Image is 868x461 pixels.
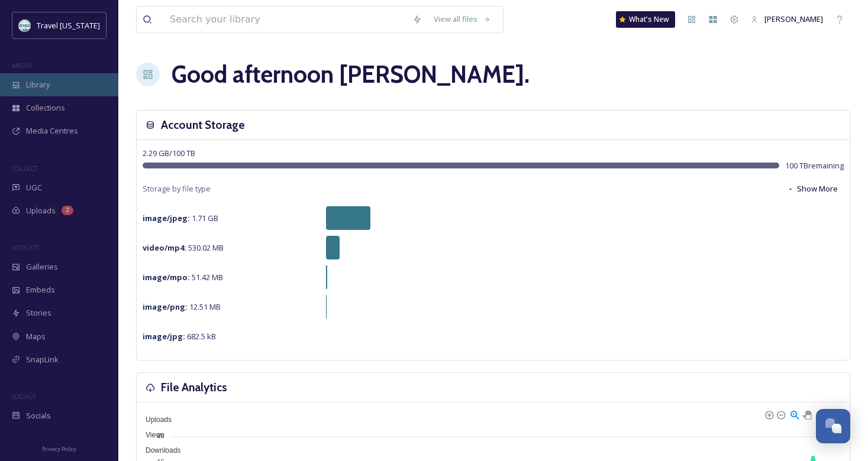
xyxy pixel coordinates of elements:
[816,409,850,443] button: Open Chat
[26,410,51,421] span: Socials
[781,177,844,200] button: Show More
[26,79,50,90] span: Library
[143,148,195,158] span: 2.29 GB / 100 TB
[764,410,773,418] div: Zoom In
[12,243,39,252] span: WIDGETS
[42,441,76,455] a: Privacy Policy
[143,183,211,194] span: Storage by file type
[816,409,826,419] div: Reset Zoom
[26,102,65,113] span: Collections
[26,331,46,342] span: Maps
[789,409,799,419] div: Selection Zoom
[12,392,36,401] span: SOCIALS
[137,431,164,439] span: Views
[19,20,31,31] img: download.jpeg
[745,8,829,31] a: [PERSON_NAME]
[764,14,823,24] span: [PERSON_NAME]
[143,272,223,283] span: 51.42 MB
[26,205,56,216] span: Uploads
[143,242,186,253] strong: video/mp4 :
[616,11,675,28] a: What's New
[143,242,224,253] span: 530.02 MB
[26,354,59,365] span: SnapLink
[12,61,33,70] span: MEDIA
[143,301,188,312] strong: image/png :
[26,261,58,272] span: Galleries
[143,331,216,342] span: 682.5 kB
[26,307,51,319] span: Stories
[42,445,76,453] span: Privacy Policy
[143,272,190,283] strong: image/mpo :
[428,8,497,31] a: View all files
[143,301,221,312] span: 12.51 MB
[137,446,180,454] span: Downloads
[143,331,185,342] strong: image/jpg :
[785,160,844,171] span: 100 TB remaining
[37,20,100,31] span: Travel [US_STATE]
[164,7,406,33] input: Search your library
[157,431,164,439] tspan: 20
[803,411,810,418] div: Panning
[143,213,190,223] strong: image/jpeg :
[161,379,227,396] h3: File Analytics
[137,415,172,424] span: Uploads
[143,213,218,223] span: 1.71 GB
[776,410,785,418] div: Zoom Out
[161,116,245,134] h3: Account Storage
[12,164,37,173] span: COLLECT
[62,206,73,215] div: 2
[26,125,78,137] span: Media Centres
[26,182,42,193] span: UGC
[172,57,530,92] h1: Good afternoon [PERSON_NAME] .
[26,284,55,296] span: Embeds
